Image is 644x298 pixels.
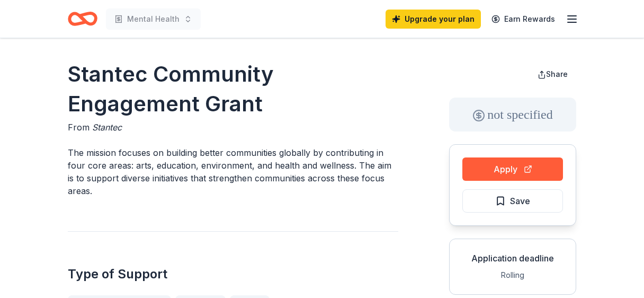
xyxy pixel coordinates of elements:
a: Earn Rewards [485,10,561,29]
div: From [68,121,398,134]
button: Apply [462,157,563,181]
span: Save [510,194,530,208]
span: Share [546,69,568,78]
span: Stantec [92,122,122,133]
div: not specified [449,98,576,132]
button: Mental Health [106,8,201,30]
span: Mental Health [127,13,180,25]
a: Upgrade your plan [386,10,481,29]
button: Save [462,189,563,213]
a: Home [68,6,97,31]
h1: Stantec Community Engagement Grant [68,59,398,119]
div: Rolling [458,269,567,282]
h2: Type of Support [68,266,398,283]
p: The mission focuses on building better communities globally by contributing in four core areas: a... [68,146,398,197]
button: Share [529,64,576,85]
div: Application deadline [458,252,567,265]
